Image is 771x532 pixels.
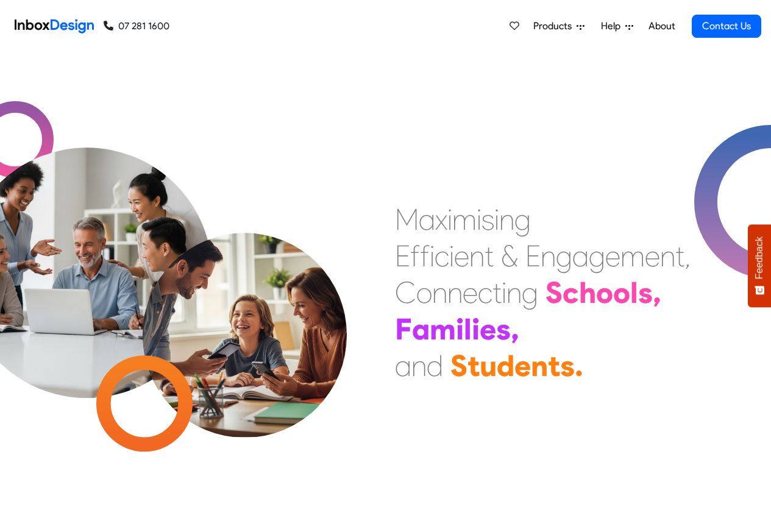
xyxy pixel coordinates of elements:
div: C [395,274,416,311]
div: n [447,274,463,311]
div: S [545,274,563,311]
div: s [481,201,494,238]
div: c [435,238,449,274]
div: i [447,201,452,238]
div: E [395,238,410,274]
div: M [395,201,419,238]
div: F [395,311,412,347]
div: i [456,311,464,347]
div: a [572,238,589,274]
div: g [556,238,572,274]
div: e [454,238,469,274]
div: a [395,347,411,384]
div: m [620,238,645,274]
div: e [463,274,478,311]
div: t [467,347,480,384]
div: c [563,274,579,311]
div: S [450,347,467,384]
div: g [589,238,605,274]
div: i [502,274,506,311]
div: t [675,238,684,274]
div: t [548,347,560,384]
div: n [432,274,447,311]
a: Help [596,14,638,38]
button: Feedback - Show survey [748,224,771,307]
div: e [480,311,496,347]
div: n [499,201,514,238]
div: e [514,347,531,384]
div: , [653,274,661,311]
div: x [435,201,447,238]
div: n [411,347,427,384]
div: E [525,238,541,274]
div: i [449,238,454,274]
div: t [492,274,502,311]
div: f [410,238,420,274]
div: d [497,347,514,384]
div: m [430,311,456,347]
div: n [660,238,675,274]
div: g [522,274,538,311]
div: d [427,347,443,384]
div: & [501,238,518,274]
div: n [506,274,522,311]
div: i [494,201,499,238]
div: e [605,238,620,274]
a: Contact Us [692,15,761,38]
div: e [645,238,660,274]
span: Feedback [754,236,765,279]
div: o [613,274,630,311]
div: s [560,347,575,384]
a: About [645,14,678,38]
div: n [531,347,548,384]
div: o [416,274,432,311]
div: g [514,201,531,238]
div: . [575,347,583,384]
div: , [511,311,519,347]
div: l [464,311,472,347]
div: i [430,238,435,274]
a: 07 281 1600 [104,19,169,34]
div: a [419,201,435,238]
div: , [684,238,691,274]
div: h [579,274,596,311]
a: Products [528,14,589,38]
div: Maximising Efficient & Engagement, Connecting Schools, Families, and Students. [395,201,691,384]
div: t [485,238,494,274]
span: Help [601,19,625,34]
div: a [412,311,430,347]
div: o [596,274,613,311]
span: Products [533,19,577,34]
div: c [478,274,492,311]
div: f [420,238,430,274]
div: s [638,274,653,311]
div: s [496,311,511,347]
div: i [472,311,480,347]
img: parents_with_child.png [117,182,372,438]
div: n [469,238,485,274]
div: l [630,274,638,311]
div: n [541,238,556,274]
div: u [480,347,497,384]
div: i [477,201,481,238]
div: m [452,201,477,238]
